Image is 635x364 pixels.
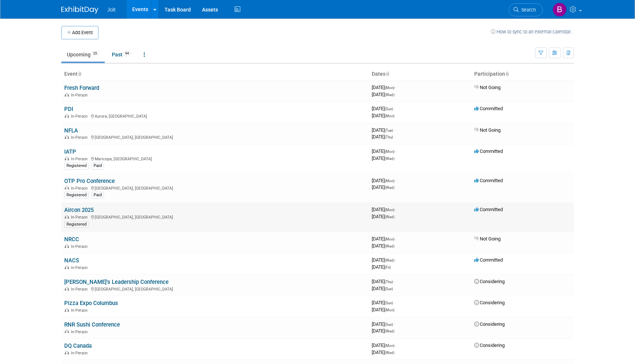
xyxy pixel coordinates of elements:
span: (Thu) [385,280,393,284]
span: (Mon) [385,308,394,312]
span: [DATE] [372,127,395,133]
span: Committed [474,257,503,263]
a: OTP Pro Conference [64,178,115,184]
span: [DATE] [372,155,394,161]
span: - [395,207,397,212]
span: [DATE] [372,134,393,140]
div: Paid [91,192,104,199]
span: - [395,236,397,242]
span: Search [519,7,536,13]
span: (Wed) [385,258,394,262]
span: (Wed) [385,93,394,97]
span: [DATE] [372,328,394,334]
span: (Thu) [385,135,393,139]
span: (Mon) [385,208,394,212]
a: IATP [64,148,76,155]
span: [DATE] [372,342,397,348]
span: [DATE] [372,321,395,327]
span: - [394,321,395,327]
span: [DATE] [372,307,394,312]
span: Considering [474,300,505,305]
a: Sort by Event Name [78,71,81,77]
span: In-Person [71,329,90,334]
a: RNR Sushi Conference [64,321,120,328]
span: Committed [474,148,503,154]
div: Paid [91,163,104,169]
span: [DATE] [372,236,397,242]
span: [DATE] [372,178,397,183]
span: [DATE] [372,243,394,249]
a: Upcoming25 [61,47,105,62]
img: In-Person Event [65,351,69,354]
span: - [394,279,395,284]
span: Considering [474,279,505,284]
span: (Wed) [385,329,394,333]
div: [GEOGRAPHIC_DATA], [GEOGRAPHIC_DATA] [64,185,366,191]
span: - [395,85,397,90]
span: (Sun) [385,287,393,291]
img: Brooke Valderrama [553,3,567,17]
th: Event [61,68,369,81]
span: In-Person [71,244,90,249]
span: [DATE] [372,106,395,111]
img: In-Person Event [65,215,69,219]
span: In-Person [71,93,90,98]
span: (Mon) [385,179,394,183]
span: - [394,106,395,111]
span: In-Person [71,308,90,313]
span: 25 [91,51,99,56]
a: [PERSON_NAME]'s Leadership Conference [64,279,169,285]
span: (Fri) [385,265,391,269]
span: [DATE] [372,264,391,270]
span: (Wed) [385,186,394,190]
a: Pizza Expo Columbus [64,300,118,306]
a: Search [509,3,543,16]
span: - [394,127,395,133]
span: Not Going [474,236,501,242]
span: (Mon) [385,114,394,118]
span: Not Going [474,85,501,90]
span: - [395,257,397,263]
button: Add Event [61,26,98,39]
span: [DATE] [372,350,394,355]
span: [DATE] [372,279,395,284]
span: (Sun) [385,301,393,305]
span: - [395,148,397,154]
img: ExhibitDay [61,6,98,14]
div: [GEOGRAPHIC_DATA], [GEOGRAPHIC_DATA] [64,214,366,220]
span: (Wed) [385,157,394,161]
span: (Sun) [385,107,393,111]
a: Past94 [106,47,137,62]
span: [DATE] [372,148,397,154]
span: In-Person [71,215,90,220]
span: 94 [123,51,131,56]
a: NACS [64,257,79,264]
span: Not Going [474,127,501,133]
img: In-Person Event [65,329,69,333]
span: (Mon) [385,344,394,348]
span: (Sun) [385,322,393,327]
span: Committed [474,207,503,212]
span: In-Person [71,135,90,140]
span: In-Person [71,186,90,191]
span: [DATE] [372,207,397,212]
span: Committed [474,178,503,183]
div: Aurora, [GEOGRAPHIC_DATA] [64,113,366,119]
span: - [395,342,397,348]
img: In-Person Event [65,93,69,96]
img: In-Person Event [65,186,69,190]
img: In-Person Event [65,308,69,312]
span: [DATE] [372,214,394,219]
img: In-Person Event [65,287,69,291]
span: [DATE] [372,92,394,97]
span: In-Person [71,265,90,270]
span: Jolt [107,7,115,13]
span: (Wed) [385,351,394,355]
span: (Mon) [385,237,394,241]
span: In-Person [71,157,90,161]
div: Maricopa, [GEOGRAPHIC_DATA] [64,155,366,161]
div: [GEOGRAPHIC_DATA], [GEOGRAPHIC_DATA] [64,286,366,292]
span: [DATE] [372,113,394,118]
span: (Tue) [385,128,393,132]
span: [DATE] [372,300,395,305]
